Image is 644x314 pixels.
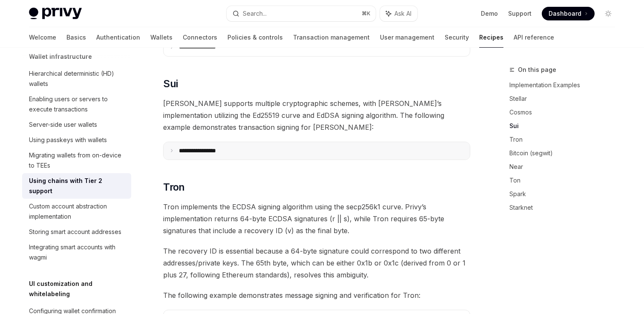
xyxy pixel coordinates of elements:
a: User management [380,27,434,48]
a: Sui [509,119,622,133]
span: Tron [163,180,185,194]
a: Basics [66,27,86,48]
a: API reference [514,27,554,48]
div: Hierarchical deterministic (HD) wallets [29,69,126,89]
a: Transaction management [293,27,370,48]
span: Sui [163,77,178,91]
span: Tron implements the ECDSA signing algorithm using the secp256k1 curve. Privy’s implementation ret... [163,201,470,237]
a: Migrating wallets from on-device to TEEs [22,148,131,173]
a: Enabling users or servers to execute transactions [22,91,131,117]
a: Bitcoin (segwit) [509,146,622,160]
a: Near [509,160,622,174]
a: Storing smart account addresses [22,224,131,240]
a: Stellar [509,92,622,106]
a: Cosmos [509,106,622,119]
a: Connectors [183,27,217,48]
span: The recovery ID is essential because a 64-byte signature could correspond to two different addres... [163,245,470,281]
div: Custom account abstraction implementation [29,201,126,222]
a: Ton [509,174,622,187]
span: On this page [518,65,556,75]
a: Policies & controls [227,27,283,48]
div: Migrating wallets from on-device to TEEs [29,150,126,171]
a: Security [445,27,469,48]
span: The following example demonstrates message signing and verification for Tron: [163,289,470,301]
div: Enabling users or servers to execute transactions [29,94,126,114]
span: ⌘ K [362,10,371,17]
a: Using chains with Tier 2 support [22,173,131,199]
span: Dashboard [549,9,581,18]
a: Demo [481,9,498,18]
a: Recipes [479,27,503,48]
span: Ask AI [394,9,411,18]
a: Authentication [96,27,140,48]
a: Using passkeys with wallets [22,132,131,148]
div: Server-side user wallets [29,120,97,130]
a: Server-side user wallets [22,117,131,132]
h5: UI customization and whitelabeling [29,279,131,299]
div: Using chains with Tier 2 support [29,176,126,196]
a: Wallets [150,27,172,48]
a: Starknet [509,201,622,214]
div: Search... [243,9,267,19]
div: Integrating smart accounts with wagmi [29,242,126,263]
span: [PERSON_NAME] supports multiple cryptographic schemes, with [PERSON_NAME]’s implementation utiliz... [163,97,470,133]
div: Using passkeys with wallets [29,135,107,145]
a: Hierarchical deterministic (HD) wallets [22,66,131,91]
button: Ask AI [380,6,417,21]
a: Dashboard [542,7,595,20]
a: Implementation Examples [509,78,622,92]
div: Storing smart account addresses [29,227,121,237]
a: Tron [509,133,622,146]
button: Toggle dark mode [601,7,615,20]
img: light logo [29,8,82,20]
button: Search...⌘K [227,6,376,21]
a: Integrating smart accounts with wagmi [22,240,131,265]
a: Support [508,9,532,18]
a: Custom account abstraction implementation [22,199,131,224]
a: Welcome [29,27,56,48]
a: Spark [509,187,622,201]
